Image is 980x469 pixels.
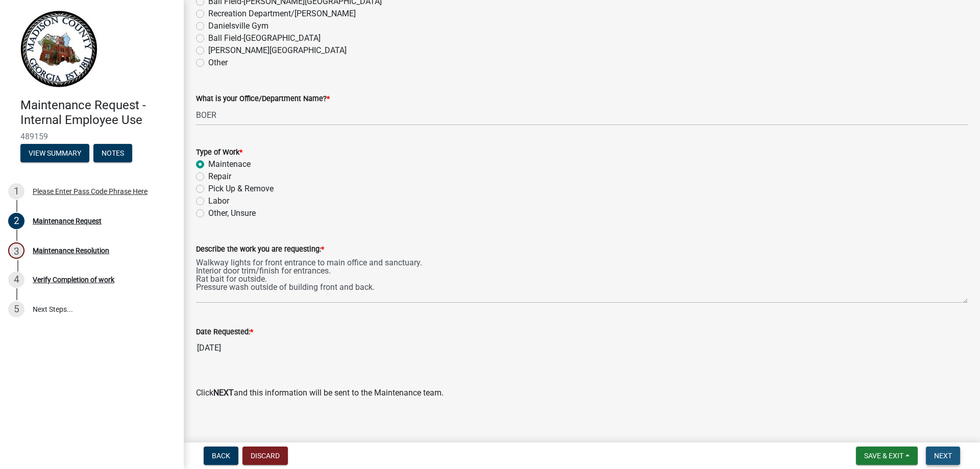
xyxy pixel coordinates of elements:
span: Save & Exit [864,452,903,460]
button: Back [204,447,238,465]
label: Danielsville Gym [208,20,268,32]
div: Please Enter Pass Code Phrase Here [33,188,148,195]
p: Click and this information will be sent to the Maintenance team. [196,387,968,399]
button: View Summary [20,144,89,162]
label: Ball Field-[GEOGRAPHIC_DATA] [208,32,321,44]
div: Verify Completion of work [33,276,114,283]
label: Other [208,57,228,69]
label: Date Requested: [196,329,253,336]
div: Maintenance Request [33,217,102,225]
img: Madison County, Georgia [20,11,97,87]
button: Next [926,447,960,465]
wm-modal-confirm: Notes [93,150,132,158]
button: Discard [242,447,288,465]
div: 2 [8,213,24,229]
span: Back [212,452,230,460]
div: 3 [8,242,24,259]
button: Notes [93,144,132,162]
button: Save & Exit [856,447,918,465]
div: 1 [8,183,24,200]
label: Describe the work you are requesting: [196,246,324,253]
label: Pick Up & Remove [208,183,274,195]
label: Recreation Department/[PERSON_NAME] [208,8,356,20]
wm-modal-confirm: Summary [20,150,89,158]
label: Type of Work [196,149,242,156]
label: Maintenace [208,158,251,170]
div: Maintenance Resolution [33,247,109,254]
label: Repair [208,170,231,183]
strong: NEXT [213,388,234,398]
label: Labor [208,195,229,207]
div: 5 [8,301,24,317]
span: Next [934,452,952,460]
label: [PERSON_NAME][GEOGRAPHIC_DATA] [208,44,347,57]
label: What is your Office/Department Name? [196,95,330,103]
div: 4 [8,271,24,288]
h4: Maintenance Request - Internal Employee Use [20,98,176,128]
span: 489159 [20,132,163,141]
label: Other, Unsure [208,207,256,219]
